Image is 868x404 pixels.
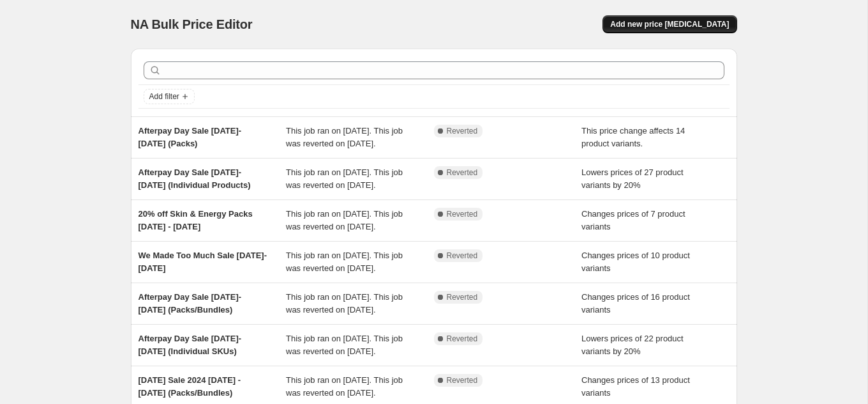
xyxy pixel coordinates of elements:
[138,334,242,356] span: Afterpay Day Sale [DATE]-[DATE] (Individual SKUs)
[286,209,403,231] span: This job ran on [DATE]. This job was reverted on [DATE].
[602,15,737,33] button: Add new price [MEDICAL_DATA]
[131,17,253,31] span: NA Bulk Price Editor
[581,292,690,315] span: Changes prices of 16 product variants
[138,375,241,398] span: [DATE] Sale 2024 [DATE] - [DATE] (Packs/Bundles)
[286,126,403,148] span: This job ran on [DATE]. This job was reverted on [DATE].
[581,334,684,356] span: Lowers prices of 22 product variants by 20%
[447,251,478,261] span: Reverted
[447,167,478,178] span: Reverted
[138,292,242,315] span: Afterpay Day Sale [DATE]-[DATE] (Packs/Bundles)
[610,19,729,29] span: Add new price [MEDICAL_DATA]
[286,292,403,315] span: This job ran on [DATE]. This job was reverted on [DATE].
[581,126,685,148] span: This price change affects 14 product variants.
[581,209,685,231] span: Changes prices of 7 product variants
[447,209,478,219] span: Reverted
[286,375,403,398] span: This job ran on [DATE]. This job was reverted on [DATE].
[286,334,403,356] span: This job ran on [DATE]. This job was reverted on [DATE].
[286,251,403,273] span: This job ran on [DATE]. This job was reverted on [DATE].
[447,292,478,302] span: Reverted
[138,209,253,231] span: 20% off Skin & Energy Packs [DATE] - [DATE]
[138,251,267,273] span: We Made Too Much Sale [DATE]-[DATE]
[138,126,242,148] span: Afterpay Day Sale [DATE]-[DATE] (Packs)
[447,126,478,136] span: Reverted
[149,91,179,102] span: Add filter
[581,251,690,273] span: Changes prices of 10 product variants
[581,375,690,398] span: Changes prices of 13 product variants
[447,375,478,385] span: Reverted
[144,89,195,104] button: Add filter
[138,167,251,190] span: Afterpay Day Sale [DATE]-[DATE] (Individual Products)
[447,334,478,344] span: Reverted
[581,167,684,190] span: Lowers prices of 27 product variants by 20%
[286,167,403,190] span: This job ran on [DATE]. This job was reverted on [DATE].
